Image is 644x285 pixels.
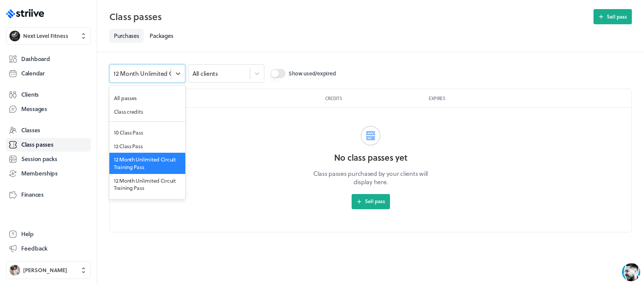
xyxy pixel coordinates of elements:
[109,139,185,153] div: 12 Class Pass
[115,227,132,248] button: />GIF
[109,126,185,139] div: 10 Class Pass
[365,198,385,205] span: Sell pass
[23,32,68,40] span: Next Level Fitness
[21,55,50,63] span: Dashboard
[21,155,57,163] span: Session packs
[352,194,390,209] button: Sell pass
[310,169,431,186] p: Class passes purchased by your clients will display here.
[593,9,632,24] button: Sell pass
[21,141,54,149] span: Class passes
[6,52,91,66] a: Dashboard
[21,244,47,252] span: Feedback
[270,69,286,78] button: Show used/expired
[6,152,91,166] a: Session packs
[21,91,39,99] span: Clients
[6,242,91,255] button: Feedback
[9,265,20,276] img: Ben Robinson
[193,69,218,78] div: All clients
[429,95,622,101] p: Expires
[21,126,40,134] span: Classes
[23,5,36,19] img: US
[325,95,426,101] p: Credits
[6,138,91,152] a: Class passes
[6,124,91,137] a: Classes
[6,27,91,45] button: Next Level FitnessNext Level Fitness
[109,174,185,195] div: 12 Month Unlimited Circuit Training Pass
[121,235,127,239] tspan: GIF
[109,29,632,43] nav: Tabs
[6,227,91,241] a: Help
[23,5,142,20] div: US[PERSON_NAME]Typically replies in a few minutes
[6,262,91,279] button: Ben Robinson[PERSON_NAME]
[23,266,67,274] span: [PERSON_NAME]
[607,13,627,20] span: Sell pass
[118,233,129,240] g: />
[109,91,185,105] div: All passes
[6,88,91,102] a: Clients
[6,67,91,80] a: Calendar
[42,5,109,13] div: [PERSON_NAME]
[109,105,185,119] div: Class credits
[109,153,185,174] div: 12 Month Unlimited Circuit Training Pass
[310,152,431,163] h2: No class passes yet
[145,29,178,43] a: Packages
[289,70,336,77] span: Show used/expired
[109,9,589,24] h2: Class passes
[21,105,47,113] span: Messages
[21,191,44,199] span: Finances
[42,14,109,19] div: Typically replies in a few minutes
[21,69,45,77] span: Calendar
[114,69,172,78] div: 12 Month Unlimited Circuit Training Pass
[21,169,58,177] span: Memberships
[6,102,91,116] a: Messages
[109,29,144,43] a: Purchases
[21,230,34,238] span: Help
[622,263,640,281] iframe: gist-messenger-bubble-iframe
[109,195,185,216] div: 28 Day Christmas Shred (Member)
[119,95,322,101] p: Name
[6,167,91,180] a: Memberships
[9,31,20,41] img: Next Level Fitness
[6,188,91,202] a: Finances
